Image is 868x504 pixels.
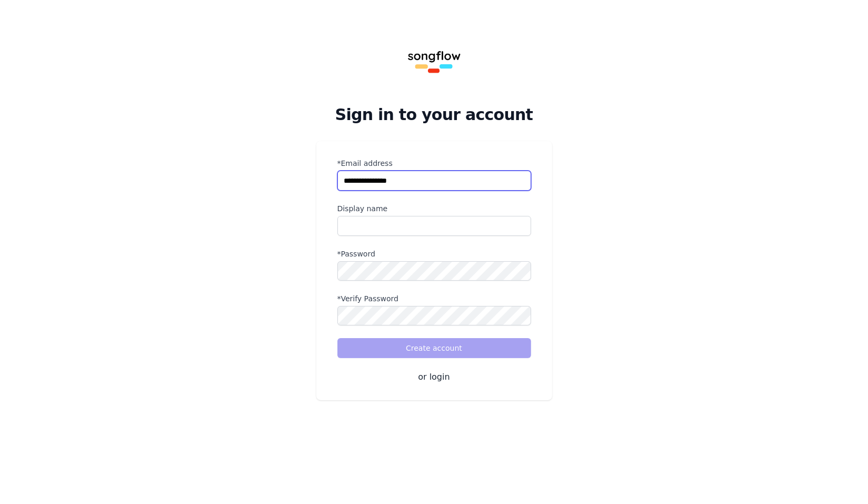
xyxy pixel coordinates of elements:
label: Display name [337,203,531,214]
label: *Verify Password [337,293,531,304]
label: *Password [337,249,531,259]
button: or login [337,371,531,383]
label: *Email address [337,158,531,169]
img: Songflow [401,25,468,93]
h2: Sign in to your account [316,105,552,124]
button: Create account [337,338,531,358]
